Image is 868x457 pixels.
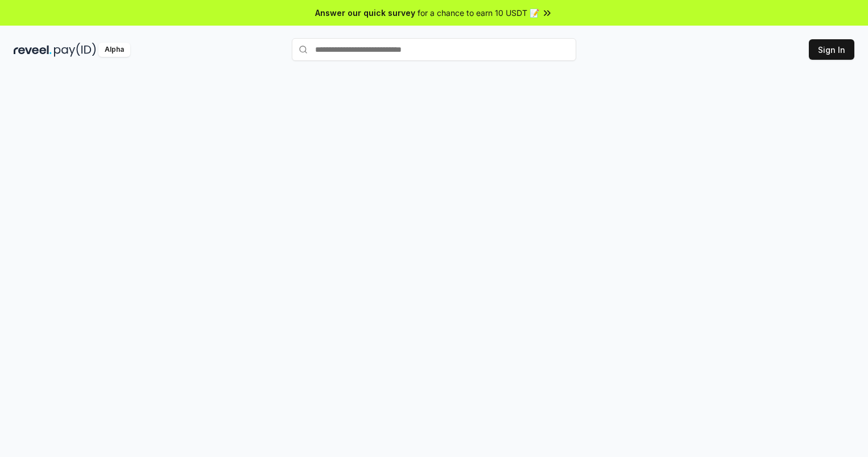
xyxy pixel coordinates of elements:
div: Alpha [98,43,130,57]
img: reveel_dark [14,43,52,57]
span: for a chance to earn 10 USDT 📝 [418,7,539,19]
img: pay_id [54,43,96,57]
span: Answer our quick survey [315,7,415,19]
button: Sign In [809,39,854,60]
